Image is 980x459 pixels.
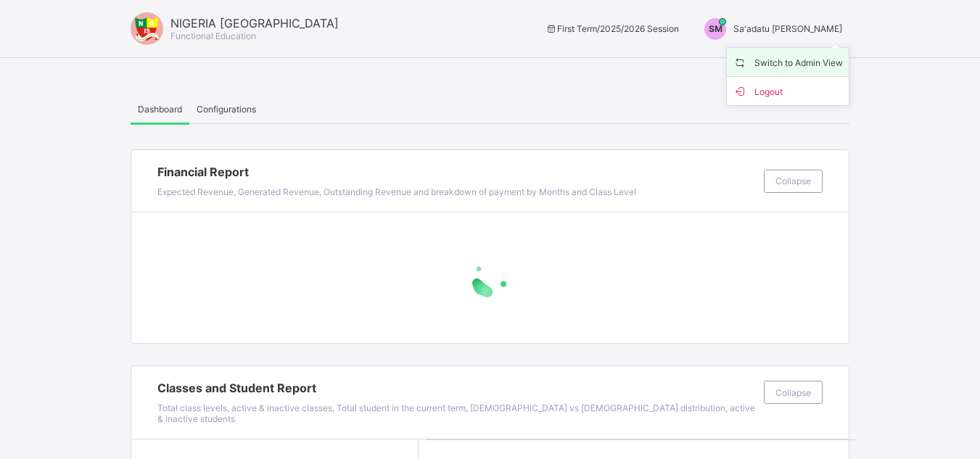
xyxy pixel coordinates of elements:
span: Logout [733,83,843,99]
li: dropdown-list-item-buttom-1 [727,77,849,105]
span: Financial Report [157,165,757,179]
span: Total class levels, active & inactive classes, Total student in the current term, [DEMOGRAPHIC_DA... [157,402,755,424]
span: Configurations [197,104,256,115]
li: dropdown-list-item-name-0 [727,48,849,77]
span: SM [709,23,722,34]
span: Dashboard [138,104,182,115]
span: Sa'adatu [PERSON_NAME] [733,23,842,34]
span: Switch to Admin View [733,54,843,70]
span: Collapse [775,175,811,186]
span: Expected Revenue, Generated Revenue, Outstanding Revenue and breakdown of payment by Months and C... [157,186,636,197]
span: NIGERIA [GEOGRAPHIC_DATA] [170,16,339,30]
span: session/term information [545,23,679,34]
span: Collapse [775,387,811,398]
span: Functional Education [170,30,256,41]
span: Classes and Student Report [157,381,757,395]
